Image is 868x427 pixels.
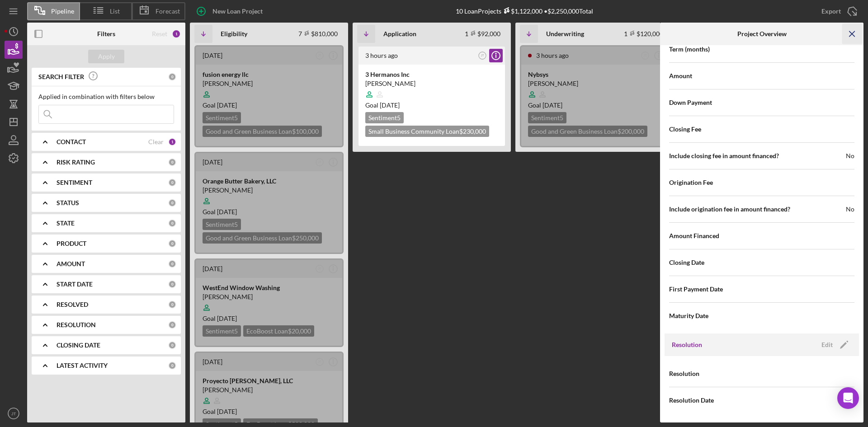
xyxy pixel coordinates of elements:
div: 0 [168,300,176,309]
div: Applied in combination with filters below [38,93,174,100]
div: New Loan Project [212,2,263,20]
span: List [110,8,120,15]
div: Reset [152,30,167,38]
b: RESOLUTION [57,321,96,328]
div: 0 [168,280,176,288]
text: JT [318,267,321,270]
a: [DATE]JTfusion energy llc[PERSON_NAME]Goal [DATE]Sentiment5Good and Green Business Loan$100,000 [194,45,344,147]
div: 3 Hermanos Inc [365,70,498,79]
b: Underwriting [546,30,584,38]
span: Resolution [669,369,699,378]
span: Maturity Date [669,311,708,320]
div: 1 $92,000 [465,30,500,38]
button: JT [476,50,489,62]
div: [PERSON_NAME] [365,79,498,88]
div: 0 [168,361,176,370]
div: 0 [168,321,176,329]
div: Export [821,2,841,20]
a: 3 hours agoJT3 Hermanos Inc[PERSON_NAME]Goal [DATE]Sentiment5Small Business Community Loan$230,000 [357,45,506,147]
b: CLOSING DATE [57,342,100,349]
b: START DATE [57,281,93,288]
span: Include origination fee in amount financed? [669,205,790,214]
span: Pipeline [51,8,74,15]
button: Apply [88,50,124,63]
b: RESOLVED [57,301,88,308]
text: JT [318,160,321,164]
button: JT [314,263,326,275]
b: AMOUNT [57,260,85,267]
span: Resolution Date [669,396,714,405]
b: SENTIMENT [57,179,92,186]
span: Down Payment [669,98,712,107]
button: Edit [816,338,852,352]
button: JT [5,404,23,422]
span: Include closing fee in amount financed? [669,151,779,160]
div: 0 [168,73,176,81]
span: Forecast [156,8,180,15]
time: 08/30/2025 [380,101,400,109]
span: Origination Fee [669,178,713,187]
span: Amount Financed [669,231,719,240]
div: Open Intercom Messenger [837,387,859,409]
b: STATE [57,220,75,227]
button: JT [314,156,326,169]
div: 1 [172,29,181,38]
span: No [846,151,854,160]
div: Clear [148,138,164,145]
button: JT [314,356,326,368]
div: 0 [168,260,176,268]
text: JT [11,411,16,416]
div: 1 [168,138,176,146]
div: Small Business Community Loan $230,000 [365,126,489,137]
div: $1,122,000 [501,7,542,15]
div: 0 [168,158,176,166]
text: JT [318,360,321,363]
b: STATUS [57,199,79,206]
button: JT [639,50,651,62]
div: 7 $810,000 [298,30,338,38]
text: JT [643,54,646,57]
b: RISK RATING [57,159,95,166]
time: 2025-08-11 19:07 [365,52,398,59]
div: Edit [821,338,833,352]
span: No [846,205,854,214]
a: [DATE]JTWestEnd Window Washing[PERSON_NAME]Goal [DATE]Sentiment5EcoBoost Loan$20,000 [194,258,344,347]
text: JT [318,54,321,57]
div: Apply [98,50,115,63]
div: 0 [168,341,176,349]
b: SEARCH FILTER [38,73,84,80]
b: LATEST ACTIVITY [57,362,108,369]
button: JT [314,50,326,62]
span: Term (months) [669,45,710,54]
a: [DATE]JTOrange Butter Bakery, LLC[PERSON_NAME]Goal [DATE]Sentiment5Good and Green Business Loan$2... [194,152,344,254]
span: Closing Date [669,258,704,267]
h3: Resolution [672,340,702,349]
div: 10 Loan Projects • $2,250,000 Total [456,7,593,15]
b: Application [383,30,416,38]
b: CONTACT [57,138,86,145]
span: First Payment Date [669,285,723,294]
a: 3 hours agoJTNybsys[PERSON_NAME]Goal [DATE]Sentiment5Good and Green Business Loan$200,000 [520,45,669,147]
div: 0 [168,219,176,227]
span: Amount [669,71,692,80]
b: Eligibility [221,30,247,38]
button: New Loan Project [190,2,272,20]
div: 0 [168,178,176,187]
span: Closing Fee [669,125,701,134]
span: Goal [365,101,400,109]
b: PRODUCT [57,240,86,247]
div: 1 $120,000 [624,30,663,38]
div: 0 [168,239,176,248]
b: Filters [97,30,115,38]
button: Export [812,2,863,20]
div: Sentiment 5 [365,112,404,123]
b: Project Overview [737,30,787,38]
div: 0 [168,199,176,207]
text: JT [481,54,484,57]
